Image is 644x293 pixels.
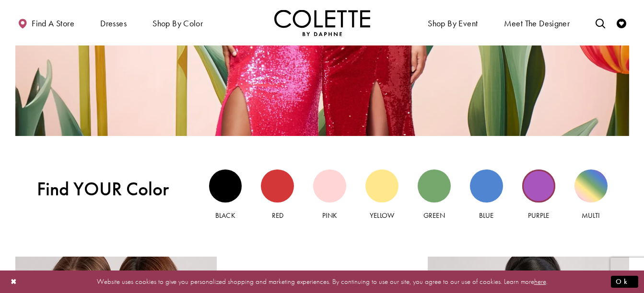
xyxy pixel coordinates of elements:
[152,19,203,28] span: Shop by color
[274,10,370,36] img: Colette by Daphne
[32,19,74,28] span: Find a store
[418,169,451,221] a: Green view Green
[150,10,205,36] span: Shop by color
[502,10,573,36] a: Meet the designer
[504,19,570,28] span: Meet the designer
[423,211,445,220] span: Green
[98,10,129,36] span: Dresses
[470,169,503,203] div: Blue view
[322,211,337,220] span: Pink
[522,169,555,221] a: Purple view Purple
[534,277,546,286] a: here
[365,169,398,221] a: Yellow view Yellow
[365,169,398,203] div: Yellow view
[15,10,77,36] a: Find a store
[313,169,346,221] a: Pink view Pink
[272,211,283,220] span: Red
[209,169,242,203] div: Black view
[611,276,638,288] button: Submit Dialog
[37,178,187,200] span: Find YOUR Color
[528,211,549,220] span: Purple
[215,211,235,220] span: Black
[100,19,127,28] span: Dresses
[522,169,555,203] div: Purple view
[470,169,503,221] a: Blue view Blue
[574,169,608,221] a: Multi view Multi
[425,10,480,36] span: Shop By Event
[261,169,294,221] a: Red view Red
[274,10,370,36] a: Visit Home Page
[313,169,346,203] div: Pink view
[614,10,629,36] a: Check Wishlist
[6,273,22,290] button: Close Dialog
[261,169,294,203] div: Red view
[574,169,608,203] div: Multi view
[209,169,242,221] a: Black view Black
[479,211,493,220] span: Blue
[370,211,394,220] span: Yellow
[418,169,451,203] div: Green view
[69,275,575,288] p: Website uses cookies to give you personalized shopping and marketing experiences. By continuing t...
[582,211,600,220] span: Multi
[593,10,608,36] a: Toggle search
[428,19,478,28] span: Shop By Event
